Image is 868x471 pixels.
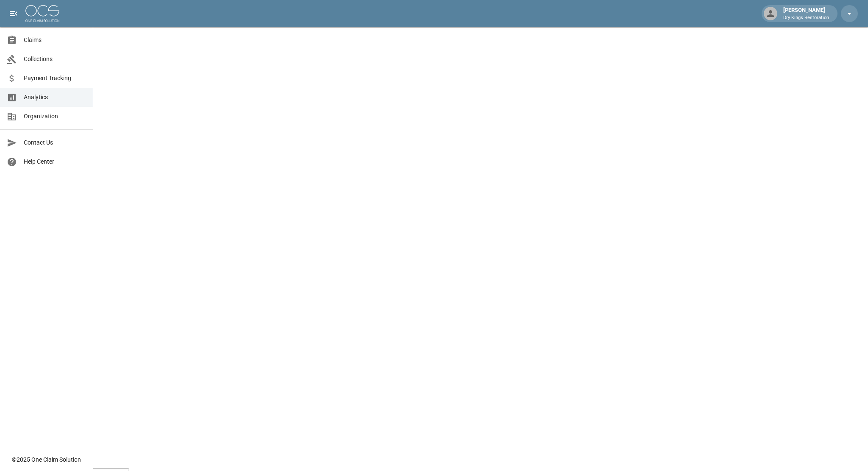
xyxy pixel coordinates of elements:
[780,6,832,21] div: [PERSON_NAME]
[783,14,829,22] p: Dry Kings Restoration
[24,112,86,121] span: Organization
[24,157,86,166] span: Help Center
[24,36,86,45] span: Claims
[12,455,81,464] div: © 2025 One Claim Solution
[24,74,86,83] span: Payment Tracking
[24,93,86,102] span: Analytics
[24,55,86,64] span: Collections
[24,138,86,147] span: Contact Us
[93,27,868,468] iframe: Embedded Dashboard
[25,5,59,22] img: ocs-logo-white-transparent.png
[5,5,22,22] button: open drawer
